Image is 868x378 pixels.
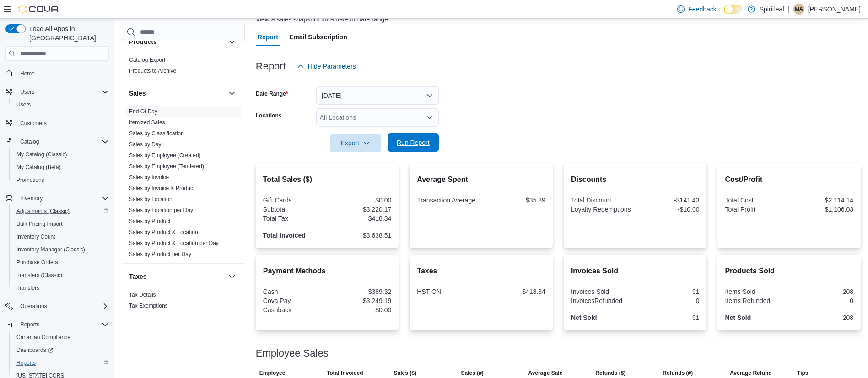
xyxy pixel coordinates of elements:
[129,89,225,98] button: Sales
[16,193,109,204] span: Inventory
[329,232,391,239] div: $3,638.51
[129,207,193,213] a: Sales by Location per Day
[394,369,416,377] span: Sales ($)
[725,174,853,185] h2: Cost/Profit
[258,28,278,46] span: Report
[13,175,109,186] span: Promotions
[9,344,113,357] a: Dashboards
[793,4,804,15] div: Mark A
[13,149,109,160] span: My Catalog (Classic)
[129,119,165,126] a: Itemized Sales
[637,297,699,304] div: 0
[791,206,853,213] div: $1,106.03
[256,15,390,24] div: View a sales snapshot for a date or date range.
[129,302,168,309] span: Tax Exemptions
[791,197,853,204] div: $2,114.14
[9,331,113,344] button: Canadian Compliance
[129,240,219,247] span: Sales by Product & Location per Day
[2,85,113,98] button: Users
[122,106,245,263] div: Sales
[13,162,65,173] a: My Catalog (Beta)
[16,319,109,330] span: Reports
[263,215,325,222] div: Total Tax
[308,62,356,71] span: Hide Parameters
[16,233,55,240] span: Inventory Count
[637,206,699,213] div: -$10.00
[9,205,113,218] button: Adjustments (Classic)
[129,141,162,148] span: Sales by Day
[20,195,43,202] span: Inventory
[129,229,198,235] a: Sales by Product & Location
[263,288,325,295] div: Cash
[16,346,53,354] span: Dashboards
[13,345,57,356] a: Dashboards
[329,297,391,304] div: $3,249.19
[16,359,36,367] span: Reports
[129,152,201,159] a: Sales by Employee (Created)
[13,357,109,368] span: Reports
[663,369,693,377] span: Refunds (#)
[791,314,853,321] div: 208
[263,174,392,185] h2: Total Sales ($)
[263,232,306,239] strong: Total Invoiced
[9,230,113,243] button: Inventory Count
[122,289,245,315] div: Taxes
[330,134,381,152] button: Export
[16,259,58,266] span: Purchase Orders
[2,117,113,130] button: Customers
[129,57,165,63] a: Catalog Export
[725,314,751,321] strong: Net Sold
[637,314,699,321] div: 91
[426,114,433,121] button: Open list of options
[16,151,67,158] span: My Catalog (Classic)
[417,288,479,295] div: HST ON
[688,5,716,14] span: Feedback
[788,4,790,15] p: |
[417,174,545,185] h2: Average Spent
[263,266,392,277] h2: Payment Methods
[256,348,329,359] h3: Employee Sales
[122,54,245,80] div: Products
[16,67,109,79] span: Home
[129,250,191,258] span: Sales by Product per Day
[129,218,171,224] a: Sales by Product
[129,68,176,74] a: Products to Archive
[129,37,157,46] h3: Products
[795,4,803,15] span: MA
[129,37,225,46] button: Products
[16,117,109,129] span: Customers
[16,86,109,97] span: Users
[329,206,391,213] div: $3,220.17
[13,99,109,110] span: Users
[16,176,44,184] span: Promotions
[316,86,439,105] button: [DATE]
[129,196,173,203] span: Sales by Location
[16,301,51,312] button: Operations
[725,197,787,204] div: Total Cost
[13,244,89,255] a: Inventory Manager (Classic)
[16,136,109,147] span: Catalog
[129,174,169,181] span: Sales by Invoice
[18,5,59,14] img: Cova
[226,88,237,99] button: Sales
[329,215,391,222] div: $418.34
[2,66,113,80] button: Home
[329,288,391,295] div: $389.32
[16,246,85,253] span: Inventory Manager (Classic)
[13,218,109,229] span: Bulk Pricing Import
[13,244,109,255] span: Inventory Manager (Classic)
[129,272,147,281] h3: Taxes
[129,119,165,126] span: Itemized Sales
[13,332,74,343] a: Canadian Compliance
[724,5,743,14] input: Dark Mode
[13,332,109,343] span: Canadian Compliance
[129,240,219,246] a: Sales by Product & Location per Day
[293,57,360,75] button: Hide Parameters
[129,251,191,257] a: Sales by Product per Day
[637,288,699,295] div: 91
[256,61,286,72] h3: Report
[129,163,204,170] span: Sales by Employee (Tendered)
[760,4,784,15] p: Spiritleaf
